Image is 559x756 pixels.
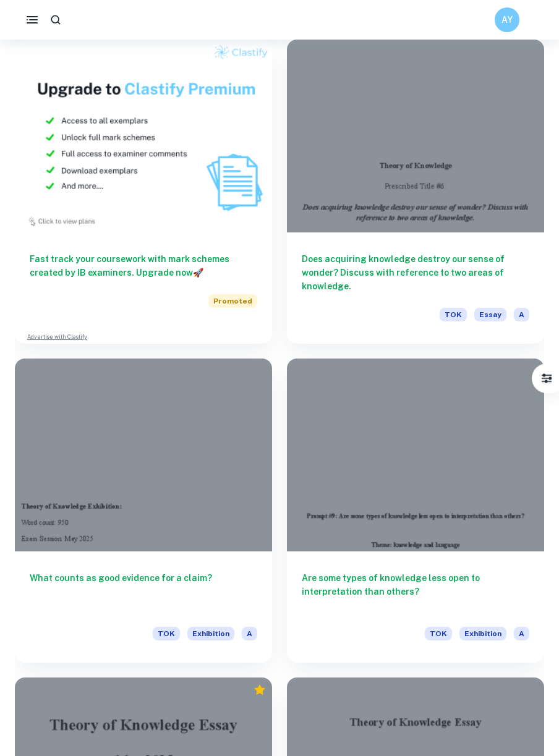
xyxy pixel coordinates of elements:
a: Are some types of knowledge less open to interpretation than others?TOKExhibitionA [287,359,544,663]
span: Promoted [208,294,257,308]
span: Exhibition [459,627,506,640]
h6: Fast track your coursework with mark schemes created by IB examiners. Upgrade now [30,252,257,279]
span: TOK [440,308,467,321]
span: A [514,308,529,321]
span: A [242,627,257,640]
h6: AY [500,13,514,27]
div: Premium [254,684,266,696]
a: Does acquiring knowledge destroy our sense of wonder? Discuss with reference to two areas of know... [287,40,544,344]
h6: Are some types of knowledge less open to interpretation than others? [302,571,529,612]
a: What counts as good evidence for a claim?TOKExhibitionA [15,359,272,663]
h6: Does acquiring knowledge destroy our sense of wonder? Discuss with reference to two areas of know... [302,252,529,293]
span: TOK [153,627,180,640]
span: Essay [474,308,506,321]
button: Filter [534,366,559,391]
button: AY [495,7,519,32]
span: Exhibition [187,627,234,640]
h6: What counts as good evidence for a claim? [30,571,257,612]
span: TOK [425,627,452,640]
img: Thumbnail [15,40,272,232]
span: 🚀 [193,268,203,278]
span: A [514,627,529,640]
a: Advertise with Clastify [27,333,87,341]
